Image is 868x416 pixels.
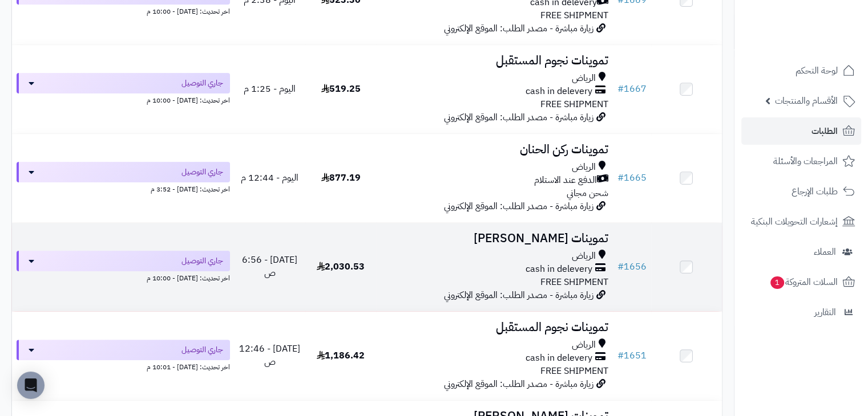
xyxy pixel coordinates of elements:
[540,364,608,378] span: FREE SHIPMENT
[181,166,223,178] span: جاري التوصيل
[444,22,594,35] span: زيارة مباشرة - مصدر الطلب: الموقع الإلكتروني
[567,186,608,200] span: شحن مجاني
[317,260,365,274] span: 2,030.53
[741,57,861,84] a: لوحة التحكم
[741,268,861,296] a: السلات المتروكة1
[540,275,608,289] span: FREE SHIPMENT
[741,238,861,266] a: العملاء
[241,171,298,185] span: اليوم - 12:44 م
[617,260,647,274] a: #1656
[526,263,592,276] span: cash in delevery
[534,174,597,187] span: الدفع عند الاستلام
[181,344,223,356] span: جاري التوصيل
[444,199,594,213] span: زيارة مباشرة - مصدر الطلب: الموقع الإلكتروني
[572,72,596,85] span: الرياض
[381,232,608,245] h3: تموينات [PERSON_NAME]
[17,360,230,372] div: اخر تحديث: [DATE] - 10:01 م
[769,274,838,290] span: السلات المتروكة
[572,338,596,352] span: الرياض
[617,260,624,274] span: #
[741,178,861,205] a: طلبات الإرجاع
[444,288,594,302] span: زيارة مباشرة - مصدر الطلب: الموقع الإلكتروني
[751,214,838,230] span: إشعارات التحويلات البنكية
[741,299,861,326] a: التقارير
[17,271,230,283] div: اخر تحديث: [DATE] - 10:00 م
[790,32,857,56] img: logo-2.png
[775,93,838,109] span: الأقسام والمنتجات
[796,63,838,79] span: لوحة التحكم
[540,97,608,111] span: FREE SHIPMENT
[770,276,784,289] span: 1
[444,377,594,391] span: زيارة مباشرة - مصدر الطلب: الموقع الإلكتروني
[773,153,838,169] span: المراجعات والأسئلة
[181,78,223,89] span: جاري التوصيل
[617,82,624,96] span: #
[242,253,297,280] span: [DATE] - 6:56 ص
[572,250,596,263] span: الرياض
[244,82,296,96] span: اليوم - 1:25 م
[17,5,230,17] div: اخر تحديث: [DATE] - 10:00 م
[381,143,608,156] h3: تموينات ركن الحنان
[741,117,861,145] a: الطلبات
[812,123,838,139] span: الطلبات
[526,85,592,98] span: cash in delevery
[617,349,647,362] a: #1651
[526,352,592,365] span: cash in delevery
[239,342,300,369] span: [DATE] - 12:46 ص
[317,349,365,362] span: 1,186.42
[321,82,361,96] span: 519.25
[540,9,608,22] span: FREE SHIPMENT
[814,304,836,320] span: التقارير
[17,93,230,105] div: اخر تحديث: [DATE] - 10:00 م
[741,148,861,175] a: المراجعات والأسئلة
[617,349,624,362] span: #
[617,82,647,96] a: #1667
[572,161,596,174] span: الرياض
[17,372,45,399] div: Open Intercom Messenger
[444,111,594,124] span: زيارة مباشرة - مصدر الطلب: الموقع الإلكتروني
[617,171,647,185] a: #1665
[617,171,624,185] span: #
[181,255,223,267] span: جاري التوصيل
[792,183,838,199] span: طلبات الإرجاع
[17,182,230,194] div: اخر تحديث: [DATE] - 3:52 م
[381,321,608,334] h3: تموينات نجوم المستقبل
[814,244,836,260] span: العملاء
[381,54,608,67] h3: تموينات نجوم المستقبل
[741,208,861,235] a: إشعارات التحويلات البنكية
[321,171,361,185] span: 877.19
